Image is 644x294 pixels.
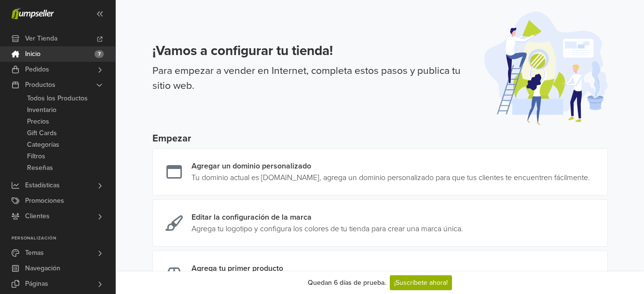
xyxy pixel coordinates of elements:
span: Inventario [27,104,56,116]
span: Temas [25,245,44,261]
span: Todos los Productos [27,93,88,104]
span: Promociones [25,193,64,209]
span: Filtros [27,151,45,162]
span: Clientes [25,209,50,224]
span: Precios [27,116,49,127]
span: Gift Cards [27,127,57,139]
span: Pedidos [25,62,49,77]
div: Quedan 6 días de prueba. [308,278,386,288]
span: 7 [95,50,104,58]
a: ¡Suscríbete ahora! [390,275,452,290]
span: Categorías [27,139,59,151]
span: Páginas [25,276,48,292]
span: Productos [25,77,55,93]
h3: ¡Vamos a configurar tu tienda! [152,43,473,59]
span: Ver Tienda [25,31,57,46]
span: Inicio [25,46,41,62]
p: Personalización [12,236,115,241]
img: onboarding-illustration-afe561586f57c9d3ab25.svg [484,12,608,125]
span: Estadísticas [25,178,60,193]
h5: Empezar [152,133,608,144]
p: Para empezar a vender en Internet, completa estos pasos y publica tu sitio web. [152,63,473,94]
span: Navegación [25,261,60,276]
span: Reseñas [27,162,53,174]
